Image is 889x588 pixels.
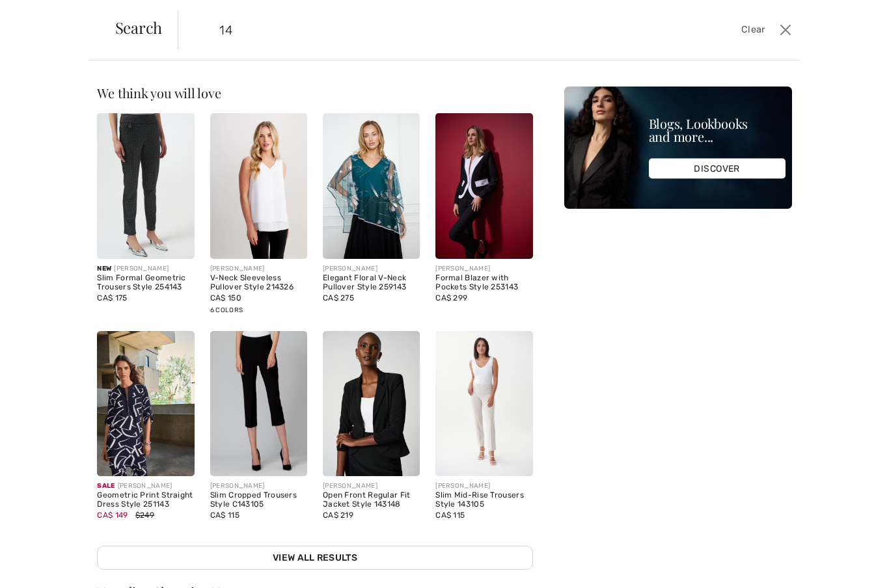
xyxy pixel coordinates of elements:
[97,84,221,101] span: We think you will love
[323,293,354,302] span: CA$ 275
[97,293,127,302] span: CA$ 175
[776,20,795,40] button: Close
[435,274,532,292] div: Formal Blazer with Pockets Style 253143
[210,306,243,314] span: 6 Colors
[323,491,420,509] div: Open Front Regular Fit Jacket Style 143148
[435,293,467,302] span: CA$ 299
[323,331,420,477] img: Open Front Regular Fit Jacket Style 143148. Black
[97,511,128,520] span: CA$ 149
[135,511,154,520] span: $249
[649,159,786,179] div: DISCOVER
[97,482,115,490] span: Sale
[210,481,307,491] div: [PERSON_NAME]
[435,264,532,274] div: [PERSON_NAME]
[435,113,532,259] img: Formal Blazer with Pockets Style 253143. Black/Off White
[210,264,307,274] div: [PERSON_NAME]
[210,331,307,477] img: Slim Cropped Trousers Style C143105. Black
[564,87,792,209] img: Blogs, Lookbooks and more...
[323,481,420,491] div: [PERSON_NAME]
[210,10,634,49] input: TYPE TO SEARCH
[210,113,307,259] img: V-Neck Sleeveless Pullover Style 214326. Black
[323,264,420,274] div: [PERSON_NAME]
[649,117,786,143] div: Blogs, Lookbooks and more...
[97,546,532,570] a: View All Results
[323,113,420,259] img: Elegant Floral V-Neck Pullover Style 259143. Jade/multi
[323,274,420,292] div: Elegant Floral V-Neck Pullover Style 259143
[115,20,163,35] span: Search
[97,491,194,509] div: Geometric Print Straight Dress Style 251143
[323,511,353,520] span: CA$ 219
[97,274,194,292] div: Slim Formal Geometric Trousers Style 254143
[435,481,532,491] div: [PERSON_NAME]
[210,293,241,302] span: CA$ 150
[435,511,465,520] span: CA$ 115
[97,481,194,491] div: [PERSON_NAME]
[210,274,307,292] div: V-Neck Sleeveless Pullover Style 214326
[97,331,194,477] img: Geometric Print Straight Dress Style 251143. Midnight Blue/Vanilla
[97,264,194,274] div: [PERSON_NAME]
[97,113,194,259] img: Slim Formal Geometric Trousers Style 254143. Black/Silver
[210,511,239,520] span: CA$ 115
[210,491,307,509] div: Slim Cropped Trousers Style C143105
[435,491,532,509] div: Slim Mid-Rise Trousers Style 143105
[97,265,111,273] span: New
[741,23,765,37] span: Clear
[435,331,532,477] img: Slim Mid-Rise Trousers Style 143105. Black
